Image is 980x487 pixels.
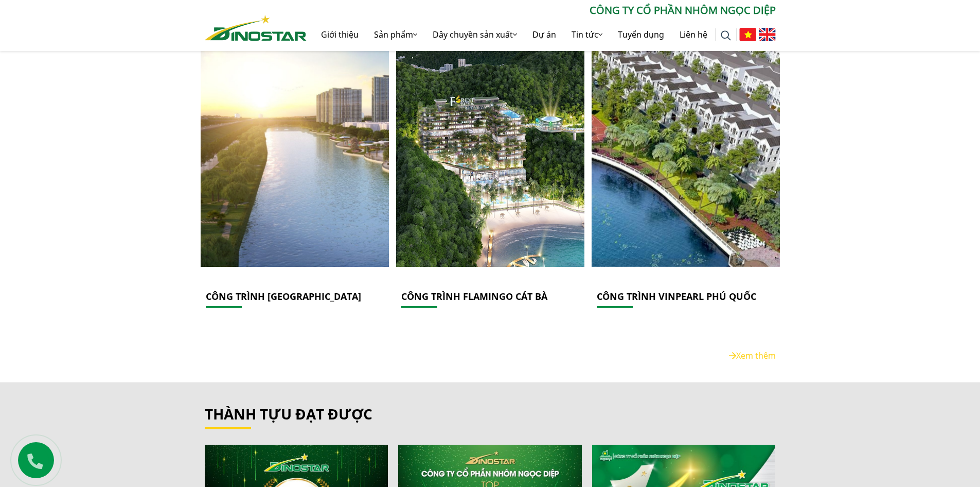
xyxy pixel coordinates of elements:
[739,28,756,41] img: Tiếng Việt
[205,15,307,41] img: Nhôm Dinostar
[205,404,372,424] a: thành tựu đạt được
[366,18,425,51] a: Sản phẩm
[205,13,307,40] a: Nhôm Dinostar
[313,18,366,51] a: Giới thiệu
[759,28,776,41] img: English
[307,3,776,18] p: CÔNG TY CỔ PHẦN NHÔM NGỌC DIỆP
[672,18,715,51] a: Liên hệ
[425,18,525,51] a: Dây chuyền sản xuất
[206,290,361,303] a: CÔNG TRÌNH [GEOGRAPHIC_DATA]
[729,350,776,361] a: Xem thêm
[721,30,731,41] img: search
[401,290,547,303] a: CÔNG TRÌNH FLAMINGO CÁT BÀ
[525,18,564,51] a: Dự án
[564,18,610,51] a: Tin tức
[610,18,672,51] a: Tuyển dụng
[597,290,756,303] a: CÔNG TRÌNH VINPEARL PHÚ QUỐC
